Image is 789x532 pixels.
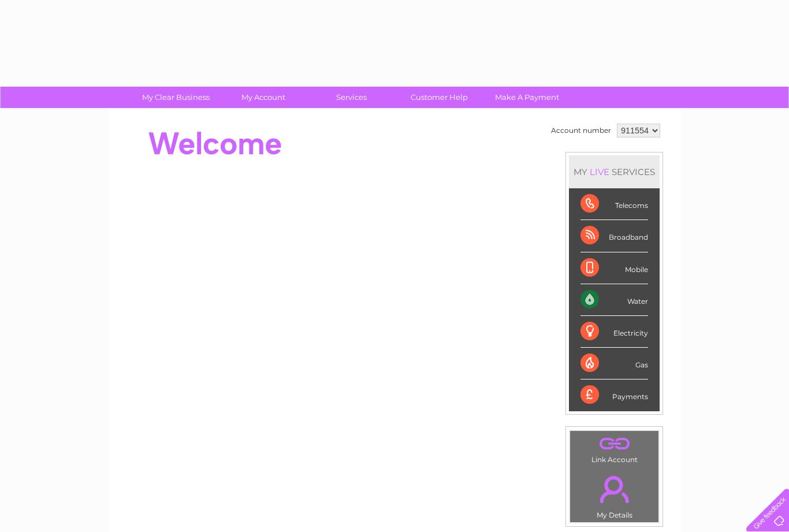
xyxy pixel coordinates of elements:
[580,220,648,252] div: Broadband
[304,87,399,108] a: Services
[128,87,224,108] a: My Clear Business
[580,316,648,348] div: Electricity
[569,155,660,188] div: MY SERVICES
[587,166,612,177] div: LIVE
[573,469,656,509] a: .
[573,434,656,454] a: .
[580,380,648,411] div: Payments
[216,87,311,108] a: My Account
[570,466,659,523] td: My Details
[479,87,575,108] a: Make A Payment
[570,430,659,467] td: Link Account
[580,188,648,220] div: Telecoms
[580,252,648,284] div: Mobile
[392,87,487,108] a: Customer Help
[548,121,614,140] td: Account number
[580,348,648,380] div: Gas
[580,284,648,316] div: Water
